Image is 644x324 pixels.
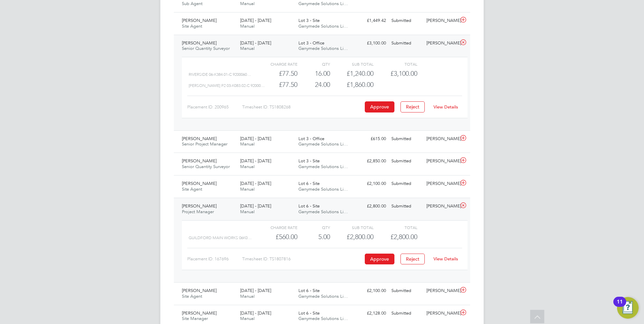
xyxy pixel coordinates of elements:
span: Lot 6 - Site [298,310,320,316]
span: [PERSON_NAME] [182,40,217,46]
div: [PERSON_NAME] [424,308,459,319]
div: £2,800.00 [330,231,374,242]
div: QTY [297,223,330,231]
span: [DATE] - [DATE] [240,136,271,141]
div: £1,449.42 [354,15,389,26]
button: Approve [365,101,394,112]
div: 24.00 [297,79,330,90]
span: [DATE] - [DATE] [240,18,271,23]
span: Manual [240,186,255,192]
span: Manual [240,209,255,215]
span: Site Agent [182,186,202,192]
div: Timesheet ID: TS1807816 [242,254,363,264]
button: Open Resource Center, 11 new notifications [617,297,639,319]
span: Site Agent [182,293,202,299]
div: £3,100.00 [354,38,389,49]
div: [PERSON_NAME] [424,285,459,296]
button: Reject [400,101,425,112]
span: Ganymede Solutions Li… [298,141,348,147]
div: Sub Total [330,223,374,231]
div: £2,800.00 [354,201,389,212]
div: Submitted [389,133,424,144]
div: Placement ID: 167696 [187,254,242,264]
span: Lot 3 - Site [298,18,320,23]
div: Submitted [389,308,424,319]
div: [PERSON_NAME] [424,178,459,189]
span: Ganymede Solutions Li… [298,186,348,192]
span: Manual [240,141,255,147]
span: [PERSON_NAME] [182,288,217,293]
div: £1,860.00 [330,79,374,90]
button: Reject [400,254,425,264]
span: [PERSON_NAME] [182,181,217,186]
span: Lot 3 - Office [298,136,324,141]
span: [DATE] - [DATE] [240,310,271,316]
span: Lot 6 - Site [298,181,320,186]
div: Submitted [389,178,424,189]
span: [PERSON_NAME] P2 03-K083.02-C 92000… [189,83,265,88]
span: Site Agent [182,23,202,29]
span: [PERSON_NAME] [182,203,217,209]
a: View Details [433,104,458,110]
span: Senior Project Manager [182,141,227,147]
span: Manual [240,164,255,169]
span: [PERSON_NAME] [182,136,217,141]
span: Manual [240,1,255,6]
span: [DATE] - [DATE] [240,181,271,186]
span: Project Manager [182,209,214,215]
div: Submitted [389,201,424,212]
div: Timesheet ID: TS1808268 [242,102,363,112]
div: Submitted [389,285,424,296]
div: [PERSON_NAME] [424,15,459,26]
button: Approve [365,254,394,264]
span: [PERSON_NAME] [182,18,217,23]
div: Total [374,60,417,68]
span: Senior Quantity Surveyor [182,45,230,51]
span: [PERSON_NAME] [182,310,217,316]
span: [PERSON_NAME] [182,158,217,164]
span: Ganymede Solutions Li… [298,1,348,6]
span: [DATE] - [DATE] [240,288,271,293]
div: £2,850.00 [354,156,389,167]
span: Ganymede Solutions Li… [298,23,348,29]
span: Riverside 06-K384.01-C 9200060… [189,72,251,77]
div: Submitted [389,38,424,49]
span: Guildford Main Works 06K0… [189,235,252,240]
a: View Details [433,256,458,262]
span: Ganymede Solutions Li… [298,293,348,299]
span: Manual [240,23,255,29]
div: Sub Total [330,60,374,68]
span: Manual [240,316,255,321]
div: £77.50 [254,79,297,90]
div: [PERSON_NAME] [424,38,459,49]
span: Senior Quantity Surveyor [182,164,230,169]
span: £2,800.00 [390,233,417,241]
div: [PERSON_NAME] [424,133,459,144]
span: Lot 3 - Site [298,158,320,164]
span: Manual [240,45,255,51]
div: Submitted [389,156,424,167]
span: Ganymede Solutions Li… [298,209,348,215]
span: Lot 6 - Site [298,288,320,293]
div: £615.00 [354,133,389,144]
span: [DATE] - [DATE] [240,203,271,209]
div: £77.50 [254,68,297,79]
div: 5.00 [297,231,330,242]
span: Ganymede Solutions Li… [298,45,348,51]
div: Charge rate [254,60,297,68]
div: £560.00 [254,231,297,242]
span: [DATE] - [DATE] [240,40,271,46]
div: Submitted [389,15,424,26]
span: Lot 3 - Office [298,40,324,46]
span: Sub Agent [182,1,202,6]
span: Lot 6 - Site [298,203,320,209]
span: Site Manager [182,316,208,321]
div: £1,240.00 [330,68,374,79]
div: Charge rate [254,223,297,231]
div: 11 [617,302,623,311]
span: Manual [240,293,255,299]
div: Total [374,223,417,231]
span: Ganymede Solutions Li… [298,316,348,321]
div: £2,128.00 [354,308,389,319]
span: £3,100.00 [390,69,417,77]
